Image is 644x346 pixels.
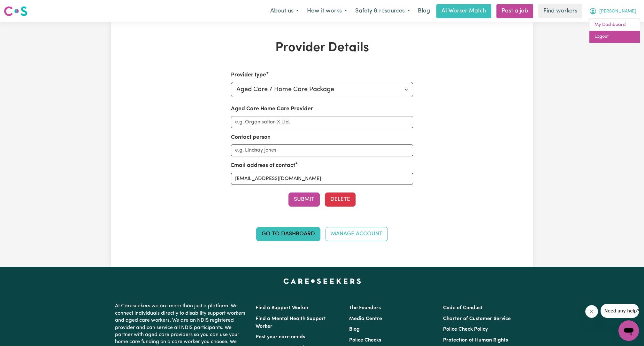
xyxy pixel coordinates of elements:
a: Code of Conduct [443,305,483,311]
h1: Provider Details [185,40,459,56]
button: About us [266,4,303,18]
img: Careseekers logo [4,5,27,17]
iframe: Close message [585,305,598,318]
a: Charter of Customer Service [443,316,511,321]
button: Safety & resources [351,4,414,18]
a: Police Checks [349,338,381,343]
div: My Account [589,19,640,43]
input: e.g. lindsay.jones@orgx.com.au [231,173,413,185]
button: Submit [288,193,320,207]
input: e.g. Lindsay Jones [231,144,413,156]
a: Post a job [496,4,533,18]
a: Blog [349,327,360,332]
input: e.g. Organisation X Ltd. [231,116,413,128]
a: Manage Account [326,227,388,241]
a: Logout [589,31,640,43]
a: AI Worker Match [436,4,491,18]
a: Go to Dashboard [256,227,320,241]
label: Contact person [231,133,271,142]
a: Blog [414,4,434,18]
label: Provider type [231,71,266,79]
a: My Dashboard [589,19,640,31]
label: Email address of contact [231,161,295,170]
button: Delete [325,193,356,207]
a: Find workers [538,4,582,18]
span: [PERSON_NAME] [599,8,636,15]
a: Post your care needs [256,334,305,340]
a: Media Centre [349,316,382,321]
iframe: Message from company [601,304,639,318]
label: Aged Care Home Care Provider [231,105,313,113]
a: Careseekers logo [4,4,27,19]
iframe: Button to launch messaging window [618,320,639,341]
a: The Founders [349,305,381,311]
a: Find a Mental Health Support Worker [256,316,326,329]
a: Protection of Human Rights [443,338,508,343]
span: Need any help? [4,4,39,10]
a: Careseekers home page [283,278,361,283]
button: My Account [585,4,640,18]
a: Police Check Policy [443,327,488,332]
button: How it works [303,4,351,18]
a: Find a Support Worker [256,305,309,311]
